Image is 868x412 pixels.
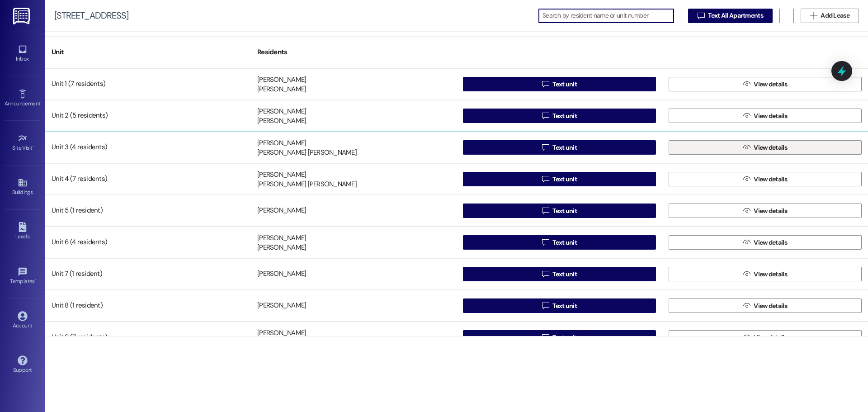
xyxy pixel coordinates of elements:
button: Text unit [463,204,656,218]
button: Text unit [463,109,656,123]
span: Text unit [552,111,577,121]
button: View details [669,267,862,281]
div: [PERSON_NAME] [257,328,306,338]
i:  [542,175,549,183]
div: [PERSON_NAME] [PERSON_NAME] [257,148,357,158]
div: [PERSON_NAME] [257,233,306,243]
div: Unit 2 (5 residents) [45,107,251,125]
div: [PERSON_NAME] [257,117,306,126]
button: Text unit [463,77,656,91]
i:  [542,334,549,341]
div: [STREET_ADDRESS] [54,11,128,20]
span: Text unit [552,80,577,89]
span: Text unit [552,206,577,216]
button: View details [669,172,862,186]
button: View details [669,109,862,123]
button: Add Lease [801,9,859,23]
i:  [542,239,549,246]
span: Add Lease [821,11,849,20]
div: [PERSON_NAME] [257,270,306,279]
i:  [743,207,750,214]
button: View details [669,330,862,345]
a: Templates • [5,264,41,289]
div: Unit 4 (7 residents) [45,170,251,188]
i:  [743,112,750,119]
i:  [743,334,750,341]
a: Buildings [5,175,41,199]
a: Site Visit • [5,131,41,155]
div: Unit 6 (4 residents) [45,233,251,251]
button: View details [669,77,862,91]
span: View details [754,333,787,342]
span: • [33,143,34,150]
span: View details [754,270,787,279]
div: Unit 8 (1 resident) [45,297,251,315]
span: View details [754,301,787,311]
i:  [542,207,549,214]
button: View details [669,235,862,250]
span: • [35,277,36,283]
i:  [743,302,750,309]
div: [PERSON_NAME] [257,75,306,85]
button: Text unit [463,330,656,345]
a: Account [5,308,41,333]
span: Text unit [552,301,577,311]
div: [PERSON_NAME] [257,206,306,216]
button: View details [669,140,862,155]
span: View details [754,111,787,121]
a: Inbox [5,42,41,66]
i:  [810,12,817,19]
span: Text unit [552,270,577,279]
div: [PERSON_NAME] [257,243,306,253]
button: Text All Apartments [688,9,773,23]
div: [PERSON_NAME] [257,301,306,311]
div: Unit [45,41,251,63]
div: [PERSON_NAME] [257,170,306,180]
i:  [542,270,549,278]
span: View details [754,238,787,247]
button: Text unit [463,267,656,281]
i:  [542,302,549,309]
span: View details [754,175,787,184]
div: Unit 5 (1 resident) [45,202,251,220]
i:  [743,81,750,88]
span: View details [754,80,787,89]
div: Residents [251,41,457,63]
span: Text All Apartments [708,11,763,20]
div: [PERSON_NAME] [PERSON_NAME] [257,180,357,189]
button: View details [669,298,862,313]
span: View details [754,206,787,216]
img: ResiDesk Logo [13,8,32,24]
div: [PERSON_NAME] [257,85,306,95]
i:  [743,270,750,278]
a: Support [5,353,41,377]
span: Text unit [552,143,577,152]
i:  [743,239,750,246]
i:  [542,81,549,88]
i:  [542,112,549,119]
span: Text unit [552,238,577,247]
button: Text unit [463,140,656,155]
span: • [40,99,42,105]
i:  [542,144,549,151]
span: Text unit [552,333,577,342]
button: Text unit [463,172,656,186]
i:  [743,175,750,183]
i:  [698,12,704,19]
div: [PERSON_NAME] [257,107,306,116]
i:  [743,144,750,151]
button: Text unit [463,298,656,313]
div: Unit 7 (1 resident) [45,265,251,283]
input: Search by resident name or unit number [542,9,674,22]
div: [PERSON_NAME] [257,138,306,148]
div: Unit 9 (7 residents) [45,328,251,346]
span: Text unit [552,175,577,184]
div: Unit 1 (7 residents) [45,75,251,93]
button: View details [669,204,862,218]
div: Unit 3 (4 residents) [45,138,251,156]
button: Text unit [463,235,656,250]
a: Leads [5,219,41,244]
span: View details [754,143,787,152]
